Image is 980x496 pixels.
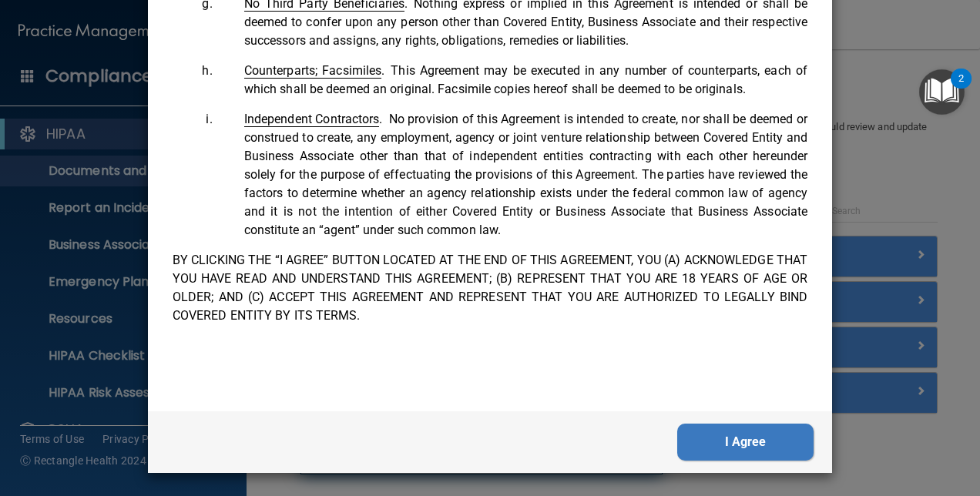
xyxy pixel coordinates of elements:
[244,63,381,79] span: Counterparts; Facsimiles
[216,110,807,240] li: No provision of this Agreement is intended to create, nor shall be deemed or construed to create,...
[677,424,814,461] button: I Agree
[919,69,965,115] button: Open Resource Center, 2 new notifications
[958,79,964,99] div: 2
[244,112,383,126] span: .
[244,112,380,127] span: Independent Contractors
[244,63,385,78] span: .
[216,62,807,99] li: This Agreement may be executed in any number of counterparts, each of which shall be deemed an or...
[173,251,807,325] p: BY CLICKING THE “I AGREE” BUTTON LOCATED AT THE END OF THIS AGREEMENT, YOU (A) ACKNOWLEDGE THAT Y...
